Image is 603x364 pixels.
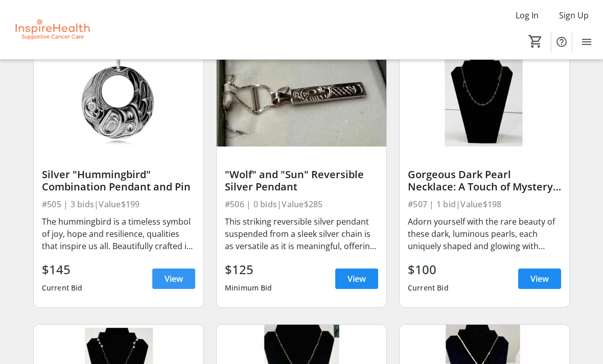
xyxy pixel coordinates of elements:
[559,9,589,21] span: Sign Up
[526,32,545,51] button: Cart
[400,51,569,147] img: Gorgeous Dark Pearl Necklace: A Touch of Mystery and Elegance
[408,260,449,279] div: $100
[551,7,597,23] button: Sign Up
[335,269,378,289] a: View
[576,32,597,52] button: Menu
[225,260,272,279] div: $125
[507,7,547,23] button: Log In
[225,168,378,193] div: "Wolf" and "Sun" Reversible Silver Pendant
[225,279,272,297] div: Minimum Bid
[408,279,449,297] div: Current Bid
[225,215,378,252] div: This striking reversible silver pendant suspended from a sleek silver chain is as versatile as it...
[42,197,195,211] div: #505 | 3 bids | Value $199
[42,168,195,193] div: Silver "Hummingbird" Combination Pendant and Pin
[518,269,561,289] a: View
[42,279,83,297] div: Current Bid
[551,32,572,52] button: Help
[408,215,561,252] div: Adorn yourself with the rare beauty of these dark, luminous pearls, each uniquely shaped and glow...
[165,273,183,285] span: View
[42,260,83,279] div: $145
[516,9,539,21] span: Log In
[34,51,203,147] img: Silver "Hummingbird" Combination Pendant and Pin
[152,269,195,289] a: View
[225,197,378,211] div: #506 | 0 bids | Value $285
[217,51,386,147] img: "Wolf" and "Sun" Reversible Silver Pendant
[42,215,195,252] div: The hummingbird is a timeless symbol of joy, hope and resilience, qualities that inspire us all. ...
[6,4,97,55] img: InspireHealth Supportive Cancer Care's Logo
[530,273,549,285] span: View
[408,168,561,193] div: Gorgeous Dark Pearl Necklace: A Touch of Mystery and Elegance
[347,273,366,285] span: View
[408,197,561,211] div: #507 | 1 bid | Value $198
